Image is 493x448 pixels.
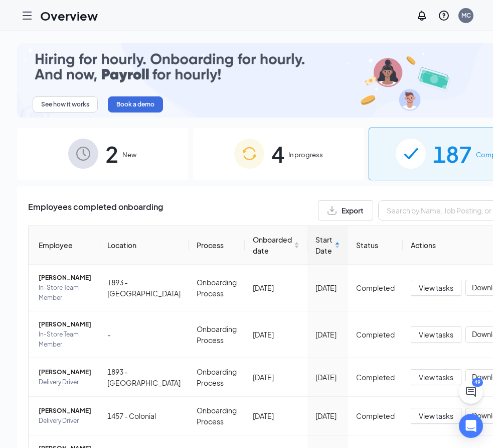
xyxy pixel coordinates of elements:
div: Open Intercom Messenger [459,414,483,438]
span: View tasks [419,372,453,383]
div: 49 [472,378,483,387]
span: In progress [288,150,323,160]
div: [DATE] [253,329,299,340]
td: Onboarding Process [189,311,245,358]
td: 1457 - Colonial [99,397,189,435]
span: Delivery Driver [39,416,91,426]
th: Onboarded date [245,226,307,265]
button: View tasks [411,280,461,296]
span: Start Date [315,234,333,256]
td: - [99,311,189,358]
div: [DATE] [315,329,340,340]
span: 2 [105,137,118,171]
span: View tasks [419,410,453,421]
svg: Hamburger [21,10,33,22]
div: Completed [356,329,395,340]
button: View tasks [411,408,461,424]
td: 1893 - [GEOGRAPHIC_DATA] [99,265,189,311]
svg: Notifications [416,10,428,22]
button: Export [318,200,373,220]
button: View tasks [411,326,461,343]
th: Process [189,226,245,265]
span: [PERSON_NAME] [39,273,91,283]
button: View tasks [411,369,461,385]
td: Onboarding Process [189,358,245,397]
span: Delivery Driver [39,377,91,387]
button: See how it works [33,96,98,113]
span: Employees completed onboarding [28,200,163,220]
th: Location [99,226,189,265]
div: [DATE] [315,372,340,383]
div: [DATE] [315,282,340,293]
div: [DATE] [315,410,340,421]
td: Onboarding Process [189,397,245,435]
td: Onboarding Process [189,265,245,311]
span: View tasks [419,329,453,340]
span: 187 [433,137,472,171]
div: Completed [356,282,395,293]
div: [DATE] [253,282,299,293]
div: Completed [356,410,395,421]
span: 4 [271,137,284,171]
span: [PERSON_NAME] [39,406,91,416]
span: View tasks [419,282,453,293]
span: Onboarded date [253,234,292,256]
th: Employee [29,226,99,265]
span: [PERSON_NAME] [39,367,91,377]
span: New [122,150,136,160]
div: MC [461,11,471,20]
button: ChatActive [459,380,483,404]
div: Completed [356,372,395,383]
svg: ChatActive [465,386,477,398]
span: In-Store Team Member [39,329,91,350]
span: Export [342,207,364,214]
button: Book a demo [108,96,163,113]
svg: QuestionInfo [438,10,450,22]
th: Status [348,226,403,265]
div: [DATE] [253,410,299,421]
div: [DATE] [253,372,299,383]
span: In-Store Team Member [39,283,91,303]
h1: Overview [40,7,98,24]
span: [PERSON_NAME] [39,319,91,329]
td: 1893 - [GEOGRAPHIC_DATA] [99,358,189,397]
